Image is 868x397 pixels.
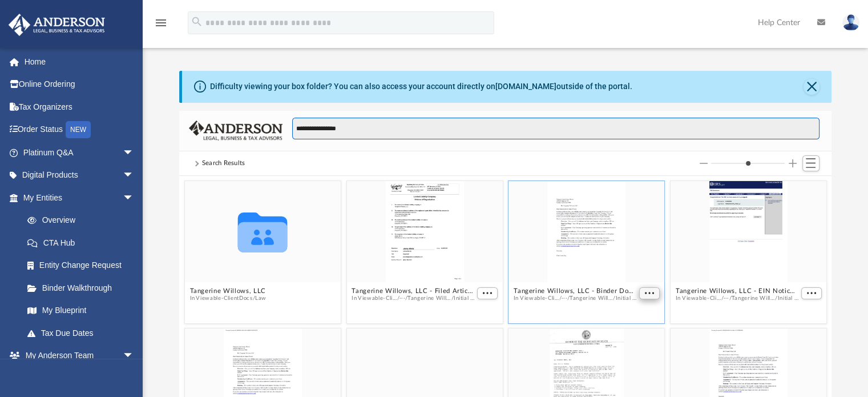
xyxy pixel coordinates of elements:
[8,118,151,142] a: Order StatusNEW
[561,295,567,302] button: ···
[399,295,405,302] button: ···
[154,16,168,30] i: menu
[8,73,151,96] a: Online Ordering
[210,81,632,93] div: Difficulty viewing your box folder? You can also access your account directly on outside of the p...
[569,295,612,302] button: Tangerine Willows, LLC
[729,295,731,302] span: /
[514,295,637,302] span: In
[681,295,721,302] button: Viewable-ClientDocs
[495,82,556,91] a: [DOMAIN_NAME]
[123,141,146,165] span: arrow_drop_down
[613,295,615,302] span: /
[615,295,636,302] button: Initial Docs
[407,295,451,302] button: Tangerine Willows, LLC
[255,295,266,302] button: Law
[154,22,168,30] a: menu
[8,344,146,367] a: My Anderson Teamarrow_drop_down
[675,295,798,302] span: In
[123,164,146,187] span: arrow_drop_down
[567,295,569,302] span: /
[453,295,474,302] button: Initial Docs
[777,295,798,302] button: Initial Docs
[514,287,637,295] button: Tangerine Willows, LLC - Binder Documents.pdf
[196,295,252,302] button: Viewable-ClientDocs
[5,14,108,36] img: Anderson Advisors Platinum Portal
[191,15,203,28] i: search
[352,287,475,295] button: Tangerine Willows, LLC - Filed Articles.pdf
[519,295,559,302] button: Viewable-ClientDocs
[16,254,151,277] a: Entity Change Request
[477,287,498,299] button: More options
[16,322,151,344] a: Tax Due Dates
[8,50,151,73] a: Home
[8,164,151,187] a: Digital Productsarrow_drop_down
[405,295,407,302] span: /
[721,295,723,302] span: /
[675,287,798,295] button: Tangerine Willows, LLC - EIN Notice.pdf
[66,121,91,138] div: NEW
[358,295,397,302] button: Viewable-ClientDocs
[804,79,819,95] button: Close
[711,159,785,167] input: Column size
[700,159,708,167] button: Decrease column size
[842,14,859,31] img: User Pic
[189,287,266,295] button: Tangerine Willows, LLC
[559,295,561,302] span: /
[639,287,660,299] button: More options
[123,344,146,368] span: arrow_drop_down
[8,141,151,164] a: Platinum Q&Aarrow_drop_down
[8,95,151,118] a: Tax Organizers
[397,295,399,302] span: /
[731,295,774,302] button: Tangerine Willows, LLC
[16,231,151,254] a: CTA Hub
[775,295,777,302] span: /
[801,287,822,299] button: More options
[292,118,819,139] input: Search files and folders
[802,155,819,171] button: Switch to List View
[451,295,453,302] span: /
[189,295,266,302] span: In
[789,159,797,167] button: Increase column size
[352,295,475,302] span: In
[123,186,146,210] span: arrow_drop_down
[8,186,151,209] a: My Entitiesarrow_drop_down
[16,209,151,232] a: Overview
[252,295,255,302] span: /
[16,299,146,322] a: My Blueprint
[723,295,729,302] button: ···
[16,276,151,299] a: Binder Walkthrough
[202,158,245,169] div: Search Results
